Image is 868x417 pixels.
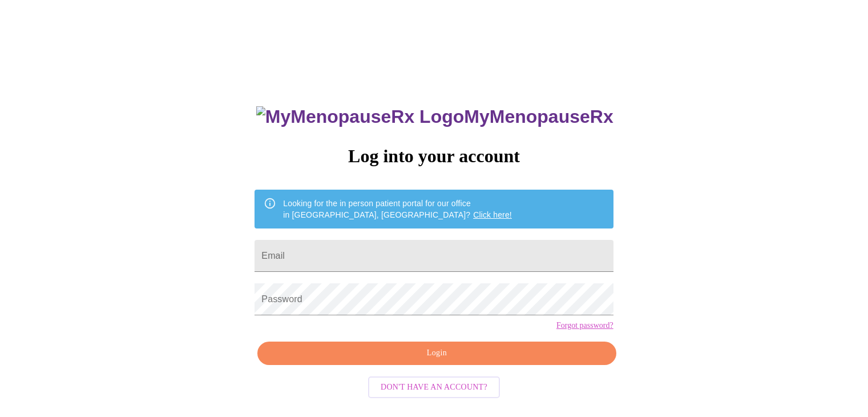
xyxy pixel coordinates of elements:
[257,342,616,365] button: Login
[283,193,512,225] div: Looking for the in person patient portal for our office in [GEOGRAPHIC_DATA], [GEOGRAPHIC_DATA]?
[256,106,613,127] h3: MyMenopauseRx
[368,376,500,399] button: Don't have an account?
[256,106,464,127] img: MyMenopauseRx Logo
[381,380,487,395] span: Don't have an account?
[365,381,503,391] a: Don't have an account?
[255,146,613,167] h3: Log into your account
[473,210,512,219] a: Click here!
[271,346,603,360] span: Login
[556,321,613,330] a: Forgot password?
